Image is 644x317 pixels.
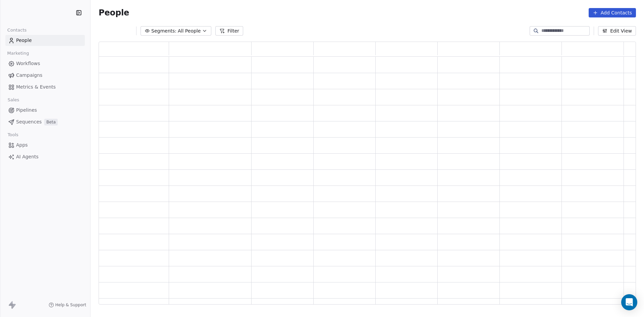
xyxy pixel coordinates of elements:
[178,28,201,35] span: All People
[16,84,56,91] span: Metrics & Events
[16,60,40,67] span: Workflows
[5,140,85,151] a: Apps
[215,26,243,36] button: Filter
[16,107,37,114] span: Pipelines
[16,153,39,160] span: AI Agents
[5,95,22,105] span: Sales
[44,119,58,125] span: Beta
[55,302,86,308] span: Help & Support
[99,8,129,18] span: People
[151,28,176,35] span: Segments:
[49,302,86,308] a: Help & Support
[4,48,32,58] span: Marketing
[4,25,30,35] span: Contacts
[5,58,85,69] a: Workflows
[589,8,636,17] button: Add Contacts
[16,142,28,149] span: Apps
[5,116,85,127] a: SequencesBeta
[16,37,32,44] span: People
[5,105,85,116] a: Pipelines
[5,70,85,81] a: Campaigns
[5,151,85,162] a: AI Agents
[621,294,637,310] div: Open Intercom Messenger
[5,35,85,46] a: People
[598,26,636,36] button: Edit View
[5,130,21,140] span: Tools
[16,118,42,125] span: Sequences
[5,82,85,93] a: Metrics & Events
[16,72,42,79] span: Campaigns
